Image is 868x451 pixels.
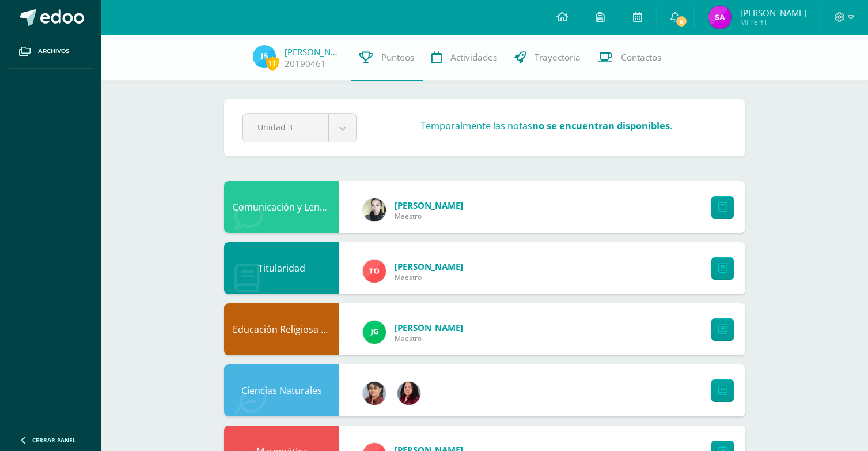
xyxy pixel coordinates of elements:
span: Cerrar panel [32,436,76,444]
a: [PERSON_NAME] [285,46,342,58]
span: Maestro [395,333,463,343]
img: 756ce12fb1b4cf9faf9189d656ca7749.png [363,260,386,283]
span: Archivos [38,47,69,56]
a: Archivos [9,35,92,69]
span: [PERSON_NAME] [395,200,463,211]
span: [PERSON_NAME] [395,261,463,272]
span: Maestro [395,272,463,282]
span: [PERSON_NAME] [740,7,806,18]
span: Mi Perfil [740,17,806,27]
span: 8 [675,15,688,28]
div: Comunicación y Lenguaje, Idioma Extranjero Inglés [224,181,339,233]
img: dcb545b0162463549cb6d29fad0adc00.png [253,45,276,68]
span: Punteos [381,51,414,63]
strong: no se encuentran disponibles [532,119,670,132]
span: Actividades [450,51,497,63]
span: [PERSON_NAME] [395,322,463,333]
span: Maestro [395,211,463,221]
h3: Temporalmente las notas . [420,119,672,132]
img: 7420dd8cffec07cce464df0021f01d4a.png [397,382,420,405]
div: Educación Religiosa Escolar [224,303,339,355]
span: 11 [266,56,279,70]
div: Ciencias Naturales [224,364,339,416]
span: Contactos [621,51,661,63]
img: 119c9a59dca757fc394b575038654f60.png [363,198,386,221]
img: 3da61d9b1d2c0c7b8f7e89c78bbce001.png [363,321,386,344]
a: Unidad 3 [243,114,356,142]
img: f02b3473069ad1898d08041d88209693.png [708,6,731,29]
a: Trayectoria [506,35,589,81]
div: Titularidad [224,242,339,294]
a: 20190461 [285,58,326,70]
img: 62738a800ecd8b6fa95d10d0b85c3dbc.png [363,382,386,405]
a: Punteos [351,35,423,81]
a: Contactos [589,35,670,81]
span: Unidad 3 [257,114,314,141]
a: Actividades [423,35,506,81]
span: Trayectoria [535,51,581,63]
